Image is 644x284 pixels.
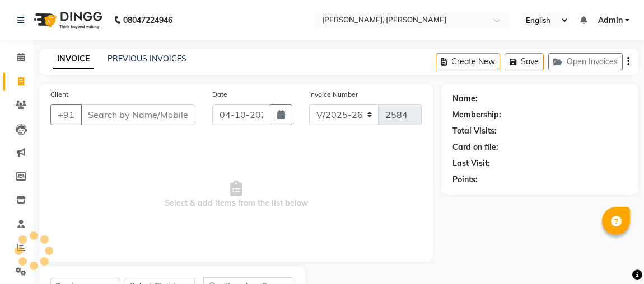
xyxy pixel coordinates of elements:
button: Create New [436,53,500,70]
label: Invoice Number [309,89,358,100]
label: Client [50,89,68,100]
button: Save [505,53,544,70]
b: 08047224946 [123,4,172,36]
div: Last Visit: [452,158,490,169]
span: Select & add items from the list below [50,139,422,250]
a: INVOICE [53,49,94,69]
iframe: chat widget [597,239,633,273]
button: +91 [50,104,82,125]
div: Points: [452,174,478,186]
input: Search by Name/Mobile/Email/Code [81,104,195,125]
div: Membership: [452,109,501,121]
img: logo [29,4,105,36]
label: Date [212,89,227,100]
div: Card on file: [452,141,498,153]
span: Admin [598,15,623,26]
div: Name: [452,93,478,105]
a: PREVIOUS INVOICES [108,54,186,64]
div: Total Visits: [452,125,497,137]
button: Open Invoices [548,53,623,70]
